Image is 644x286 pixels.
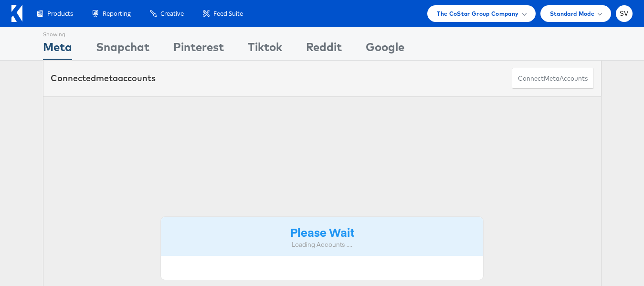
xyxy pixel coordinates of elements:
[620,11,629,17] span: SV
[47,9,73,18] span: Products
[173,39,224,60] div: Pinterest
[96,39,149,60] div: Snapchat
[366,39,404,60] div: Google
[437,9,518,19] span: The CoStar Group Company
[306,39,342,60] div: Reddit
[43,39,72,60] div: Meta
[544,74,560,83] span: meta
[160,9,184,18] span: Creative
[213,9,243,18] span: Feed Suite
[550,9,594,19] span: Standard Mode
[248,39,282,60] div: Tiktok
[103,9,131,18] span: Reporting
[168,240,476,249] div: Loading Accounts ....
[512,68,594,89] button: ConnectmetaAccounts
[290,224,354,240] strong: Please Wait
[43,27,72,39] div: Showing
[51,72,156,85] div: Connected accounts
[96,73,118,84] span: meta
